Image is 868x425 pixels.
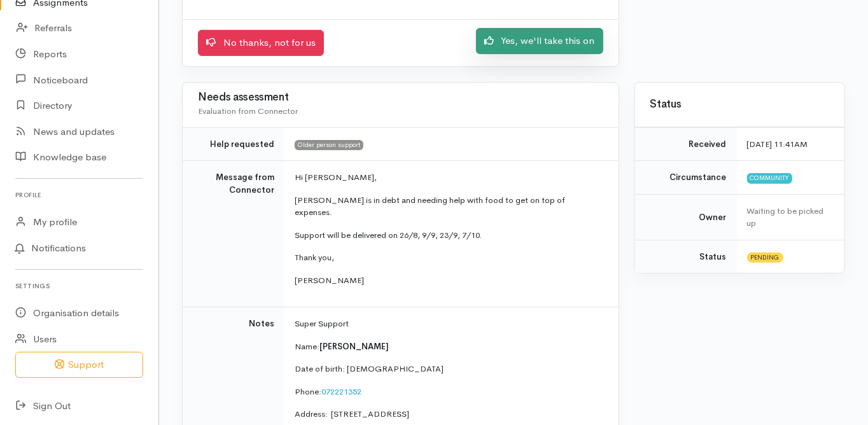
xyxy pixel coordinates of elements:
[198,106,298,116] span: Evaluation from Connector
[295,251,603,264] p: Thank you,
[295,140,363,150] span: Older person support
[650,99,829,111] h3: Status
[15,186,143,204] h6: Profile
[183,127,284,161] td: Help requested
[295,363,603,375] p: Date of birth: [DEMOGRAPHIC_DATA]
[295,317,603,330] p: Super Support
[321,386,361,397] a: 072221352
[295,386,603,398] p: Phone:
[747,253,783,263] span: Pending
[747,205,829,230] div: Waiting to be picked up
[198,30,324,56] a: No thanks, not for us
[319,341,389,352] span: [PERSON_NAME]
[747,173,792,183] span: Community
[295,229,603,242] p: Support will be delivered on 26/8, 9/9, 23/9, 7/10.
[295,340,603,353] p: Name:
[295,408,603,421] p: Address: [STREET_ADDRESS]
[15,277,143,295] h6: Settings
[15,352,143,378] button: Support
[635,240,737,273] td: Status
[635,194,737,240] td: Owner
[476,28,603,54] a: Yes, we'll take this on
[295,274,603,287] p: [PERSON_NAME]
[635,127,737,161] td: Received
[295,194,603,219] p: [PERSON_NAME] is in debt and needing help with food to get on top of expenses.
[198,92,603,104] h3: Needs assessment
[635,161,737,195] td: Circumstance
[295,171,603,184] p: Hi [PERSON_NAME],
[747,139,808,150] time: [DATE] 11:41AM
[183,161,284,307] td: Message from Connector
